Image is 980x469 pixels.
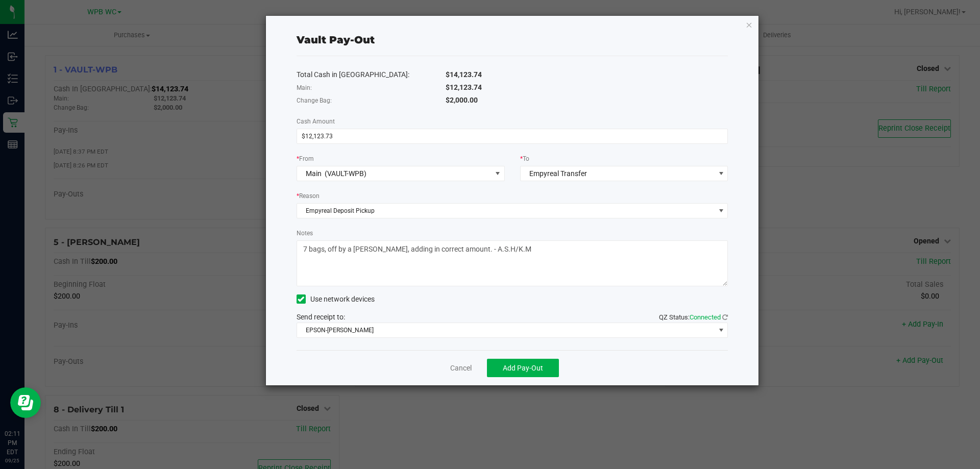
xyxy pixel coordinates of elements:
span: (VAULT-WPB) [325,169,366,178]
span: Empyreal Deposit Pickup [297,204,715,218]
span: $14,123.74 [446,70,482,79]
label: Notes [297,229,313,238]
span: Change Bag: [297,97,332,104]
span: Main [306,169,322,178]
span: EPSON-[PERSON_NAME] [297,323,715,337]
label: Use network devices [297,294,375,305]
label: Reason [297,191,320,201]
span: Cash Amount [297,118,335,125]
label: To [520,154,529,163]
span: Send receipt to: [297,313,345,321]
span: Empyreal Transfer [529,169,587,178]
span: Add Pay-Out [503,364,543,372]
span: QZ Status: [659,313,728,321]
span: $2,000.00 [446,96,478,104]
span: Main: [297,84,312,91]
span: Total Cash in [GEOGRAPHIC_DATA]: [297,70,409,79]
div: Vault Pay-Out [297,32,375,47]
button: Add Pay-Out [487,359,559,377]
span: Connected [690,313,721,321]
a: Cancel [450,363,472,374]
span: $12,123.74 [446,83,482,91]
label: From [297,154,314,163]
iframe: Resource center [10,387,41,418]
